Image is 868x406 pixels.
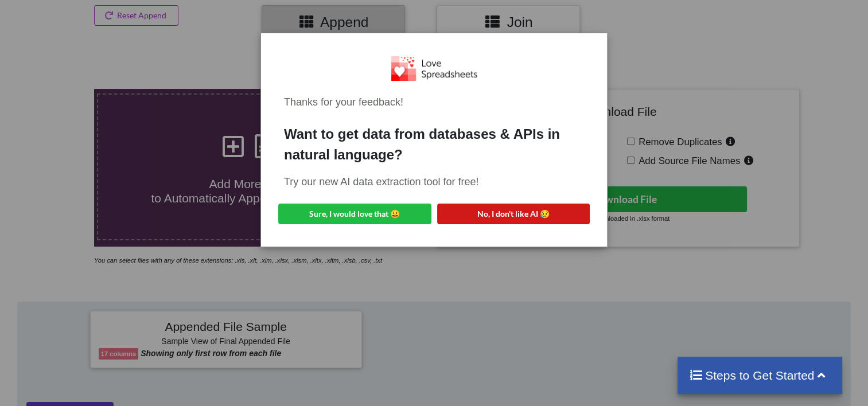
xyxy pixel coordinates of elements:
h4: Steps to Get Started [689,368,831,382]
img: Logo.png [391,56,477,81]
div: Want to get data from databases & APIs in natural language? [284,124,584,165]
button: No, I don't like AI 😥 [437,204,590,224]
div: Thanks for your feedback! [284,95,584,110]
div: Try our new AI data extraction tool for free! [284,174,584,190]
button: Sure, I would love that 😀 [278,204,431,224]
